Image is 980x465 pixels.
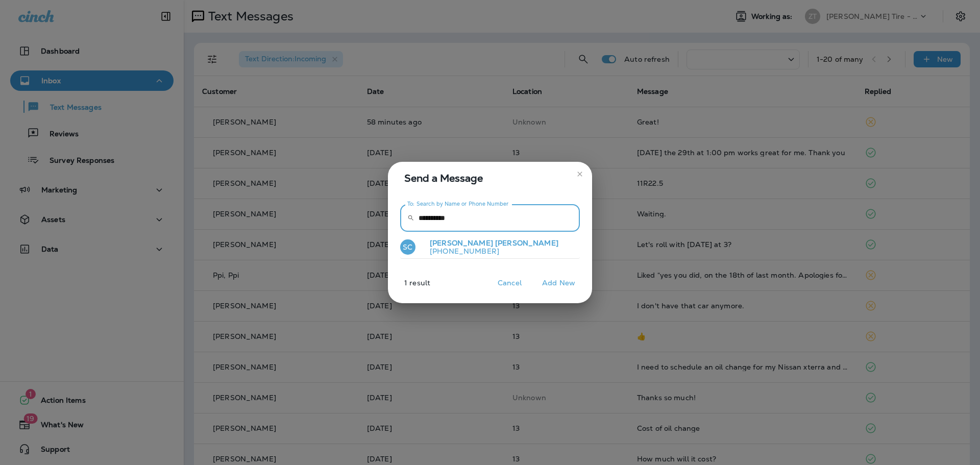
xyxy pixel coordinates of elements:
[384,279,430,295] p: 1 result
[400,239,415,255] div: SC
[422,247,558,255] p: [PHONE_NUMBER]
[491,275,529,291] button: Cancel
[407,200,509,208] label: To: Search by Name or Phone Number
[537,275,580,291] button: Add New
[430,238,493,248] span: [PERSON_NAME]
[572,166,588,182] button: close
[400,236,580,259] button: SC[PERSON_NAME] [PERSON_NAME][PHONE_NUMBER]
[495,238,558,248] span: [PERSON_NAME]
[404,170,580,186] span: Send a Message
